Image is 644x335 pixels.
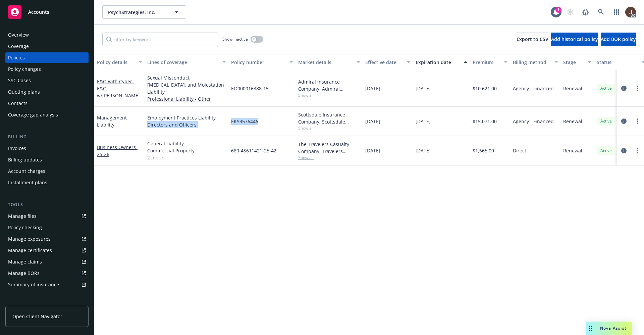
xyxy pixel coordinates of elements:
button: PsychStrategies, Inc. [102,5,186,19]
div: Policy details [97,59,135,66]
span: Renewal [563,85,582,92]
a: Manage BORs [5,268,89,279]
a: Coverage gap analysis [5,109,89,120]
a: Policy checking [5,222,89,233]
a: Account charges [5,166,89,177]
span: EO000016388-15 [231,85,269,92]
span: [DATE] [416,85,431,92]
span: PsychStrategies, Inc. [108,9,166,16]
span: Active [599,148,613,154]
button: Add BOR policy [601,33,636,46]
span: $10,621.00 [473,85,497,92]
div: Summary of insurance [8,279,59,290]
div: Expiration date [416,59,460,66]
button: Effective date [363,54,413,70]
a: Directors and Officers [147,121,226,128]
span: 680-4S611421-25-42 [231,147,276,154]
div: Policies [8,52,25,63]
div: Coverage gap analysis [8,109,58,120]
span: [DATE] [365,118,380,125]
div: Tools [5,201,89,208]
span: Accounts [28,9,49,15]
a: circleInformation [620,84,628,92]
a: more [633,147,641,155]
span: $1,665.00 [473,147,494,154]
span: Agency - Financed [513,85,554,92]
a: 2 more [147,154,226,161]
a: Employment Practices Liability [147,114,226,121]
span: Show inactive [222,36,248,42]
a: Policy changes [5,64,89,75]
span: Manage exposures [5,234,89,244]
a: Contacts [5,98,89,109]
div: Market details [298,59,353,66]
span: Show all [298,155,360,160]
a: E&O with Cyber [97,78,140,106]
a: Quoting plans [5,87,89,97]
div: Coverage [8,41,29,52]
a: Invoices [5,143,89,154]
span: [DATE] [365,147,380,154]
span: Add historical policy [551,36,598,42]
div: Drag to move [586,322,595,335]
img: photo [625,7,636,17]
div: Quoting plans [8,87,40,97]
span: Renewal [563,147,582,154]
div: Manage files [8,211,37,222]
div: Manage exposures [8,234,51,244]
a: Report a Bug [579,5,592,19]
button: Market details [296,54,363,70]
button: Nova Assist [586,322,632,335]
span: Active [599,85,613,91]
a: Manage certificates [5,245,89,256]
div: Premium [473,59,500,66]
a: Manage claims [5,256,89,267]
a: Search [594,5,608,19]
div: The Travelers Casualty Company, Travelers Insurance [298,141,360,155]
a: more [633,84,641,92]
a: circleInformation [620,147,628,155]
span: - 25-26 [97,144,138,157]
a: Overview [5,30,89,40]
div: Lines of coverage [147,59,218,66]
button: Policy details [94,54,145,70]
div: Manage claims [8,256,42,267]
span: Renewal [563,118,582,125]
a: Start snowing [563,5,577,19]
span: [DATE] [416,147,431,154]
div: Invoices [8,143,26,154]
div: Billing method [513,59,550,66]
div: SSC Cases [8,75,31,86]
div: Admiral Insurance Company, Admiral Insurance Group ([PERSON_NAME] Corporation), CRC Group [298,78,360,92]
button: Stage [560,54,594,70]
span: [DATE] [416,118,431,125]
a: Manage files [5,211,89,222]
span: Open Client Navigator [12,313,62,320]
a: Switch app [610,5,623,19]
button: Policy number [228,54,296,70]
div: Effective date [365,59,403,66]
a: SSC Cases [5,75,89,86]
a: Billing updates [5,154,89,165]
a: more [633,117,641,125]
a: Coverage [5,41,89,52]
a: Installment plans [5,177,89,188]
span: Show all [298,92,360,98]
div: Policy number [231,59,285,66]
button: Expiration date [413,54,470,70]
a: Commercial Property [147,147,226,154]
div: Scottsdale Insurance Company, Scottsdale Insurance Company (Nationwide), RT Specialty Insurance S... [298,111,360,125]
span: Active [599,118,613,124]
div: Manage BORs [8,268,40,279]
a: Professional Liability - Other [147,95,226,102]
div: Account charges [8,166,45,177]
a: Policies [5,52,89,63]
a: circleInformation [620,117,628,125]
span: Add BOR policy [601,36,636,42]
button: Premium [470,54,510,70]
span: [DATE] [365,85,380,92]
a: Sexual Misconduct, [MEDICAL_DATA], and Molestation Liability [147,74,226,95]
span: Agency - Financed [513,118,554,125]
span: Nova Assist [600,325,627,331]
span: Export to CSV [517,36,548,42]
